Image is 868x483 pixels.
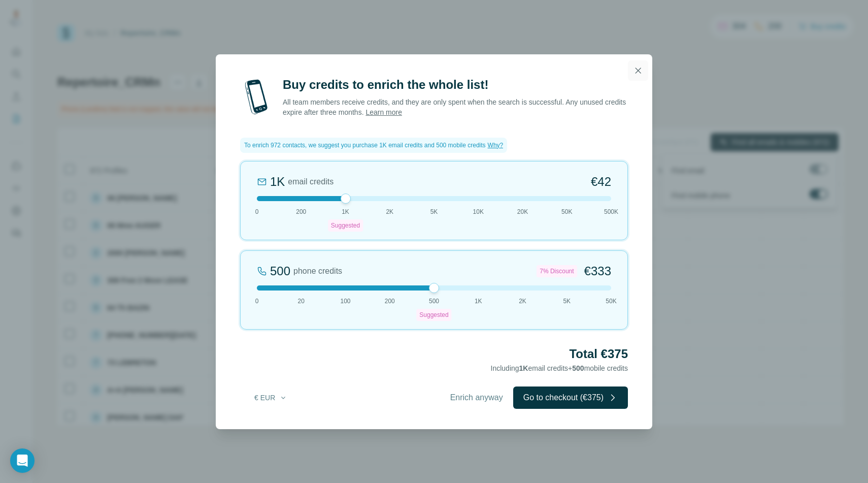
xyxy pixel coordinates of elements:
[591,174,611,190] span: €42
[244,141,486,150] span: To enrich 972 contacts, we suggest you purchase 1K email credits and 500 mobile credits
[288,176,333,188] span: email credits
[604,207,618,216] span: 500K
[563,297,571,306] span: 5K
[440,387,513,409] button: Enrich anyway
[473,207,484,216] span: 10K
[255,297,259,306] span: 0
[430,207,438,216] span: 5K
[385,297,395,306] span: 200
[584,263,611,279] span: €333
[270,263,290,279] div: 500
[513,387,628,409] button: Go to checkout (€375)
[298,297,305,306] span: 20
[247,389,294,407] button: € EUR
[340,297,350,306] span: 100
[283,97,628,117] p: All team members receive credits, and they are only spent when the search is successful. Any unus...
[10,448,35,473] div: Open Intercom Messenger
[328,219,363,232] div: Suggested
[519,364,528,372] span: 1K
[240,346,628,362] h2: Total €375
[606,297,616,306] span: 50K
[537,265,577,277] div: 7% Discount
[517,207,528,216] span: 20K
[561,207,572,216] span: 50K
[365,108,402,116] a: Learn more
[240,77,273,117] img: mobile-phone
[572,364,584,372] span: 500
[519,297,526,306] span: 2K
[270,174,285,190] div: 1K
[475,297,482,306] span: 1K
[296,207,306,216] span: 200
[450,392,503,404] span: Enrich anyway
[416,309,451,321] div: Suggested
[488,142,504,149] span: Why?
[491,364,628,372] span: Including email credits + mobile credits
[293,265,342,277] span: phone credits
[386,207,393,216] span: 2K
[255,207,259,216] span: 0
[342,207,349,216] span: 1K
[429,297,439,306] span: 500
